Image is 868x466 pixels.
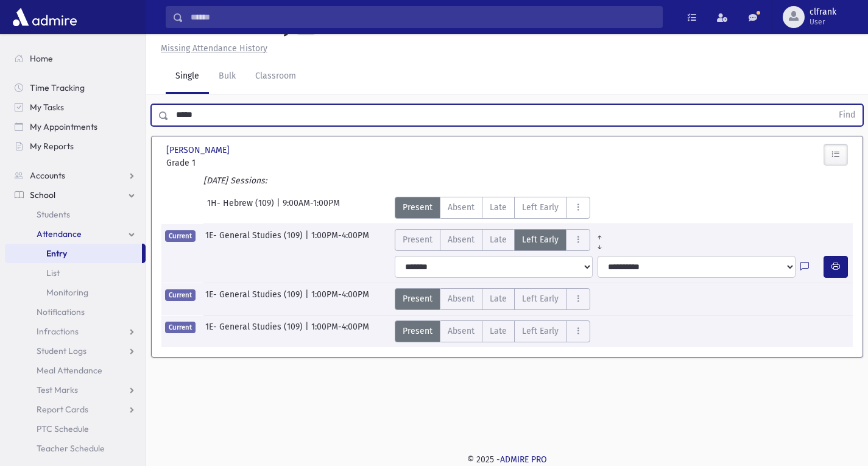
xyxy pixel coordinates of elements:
span: 9:00AM-1:00PM [283,197,340,219]
a: Students [5,205,146,224]
div: AttTypes [395,320,590,342]
span: Late [490,201,507,214]
a: Report Cards [5,400,146,419]
i: [DATE] Sessions: [203,175,267,186]
span: clfrank [810,7,836,17]
a: All Later [590,239,609,249]
a: My Appointments [5,117,146,136]
a: Meal Attendance [5,361,146,380]
a: All Prior [590,229,609,239]
span: Late [490,292,507,305]
a: Bulk [209,60,245,94]
span: Present [403,201,432,214]
span: Current [165,289,196,301]
span: 1:00PM-4:00PM [311,229,369,251]
span: Report Cards [37,404,88,415]
span: Present [403,233,432,246]
a: Teacher Schedule [5,439,146,458]
span: Student Logs [37,345,86,356]
a: Infractions [5,322,146,341]
span: My Tasks [30,102,64,113]
a: Test Marks [5,380,146,400]
span: List [46,267,60,278]
span: Monitoring [46,287,88,298]
span: School [30,189,55,200]
a: Entry [5,244,142,263]
a: Single [166,60,209,94]
span: Present [403,292,432,305]
a: My Reports [5,136,146,156]
span: 1E- General Studies (109) [205,288,305,310]
a: Home [5,49,146,68]
div: AttTypes [395,288,590,310]
span: | [277,197,283,219]
span: Left Early [522,292,559,305]
div: © 2025 - [166,453,849,466]
span: Present [403,325,432,337]
span: | [305,288,311,310]
span: 1:00PM-4:00PM [311,288,369,310]
input: Search [183,6,662,28]
span: My Reports [30,141,74,152]
span: User [810,17,836,27]
span: Students [37,209,70,220]
a: Student Logs [5,341,146,361]
button: Find [831,105,863,125]
a: Accounts [5,166,146,185]
a: Time Tracking [5,78,146,97]
a: Classroom [245,60,306,94]
span: 1H- Hebrew (109) [207,197,277,219]
span: Current [165,230,196,242]
span: Meal Attendance [37,365,102,376]
span: | [305,320,311,342]
span: My Appointments [30,121,97,132]
span: Entry [46,248,67,259]
a: My Tasks [5,97,146,117]
span: Home [30,53,53,64]
span: 1E- General Studies (109) [205,320,305,342]
span: Teacher Schedule [37,443,105,454]
span: Absent [448,325,475,337]
span: Current [165,322,196,333]
a: Monitoring [5,283,146,302]
span: Attendance [37,228,82,239]
span: Late [490,325,507,337]
span: 1E- General Studies (109) [205,229,305,251]
span: Absent [448,201,475,214]
a: Notifications [5,302,146,322]
div: AttTypes [395,229,609,251]
span: [PERSON_NAME] [166,144,232,157]
span: Grade 1 [166,157,270,169]
a: Attendance [5,224,146,244]
span: Test Marks [37,384,78,395]
u: Missing Attendance History [161,43,267,54]
span: | [305,229,311,251]
span: Left Early [522,233,559,246]
span: 1:00PM-4:00PM [311,320,369,342]
span: PTC Schedule [37,423,89,434]
div: AttTypes [395,197,590,219]
span: Infractions [37,326,79,337]
span: Left Early [522,325,559,337]
img: AdmirePro [10,5,80,29]
a: List [5,263,146,283]
span: Notifications [37,306,85,317]
span: Absent [448,233,475,246]
a: School [5,185,146,205]
span: Time Tracking [30,82,85,93]
span: Late [490,233,507,246]
span: Accounts [30,170,65,181]
a: Missing Attendance History [156,43,267,54]
span: Left Early [522,201,559,214]
a: PTC Schedule [5,419,146,439]
span: Absent [448,292,475,305]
